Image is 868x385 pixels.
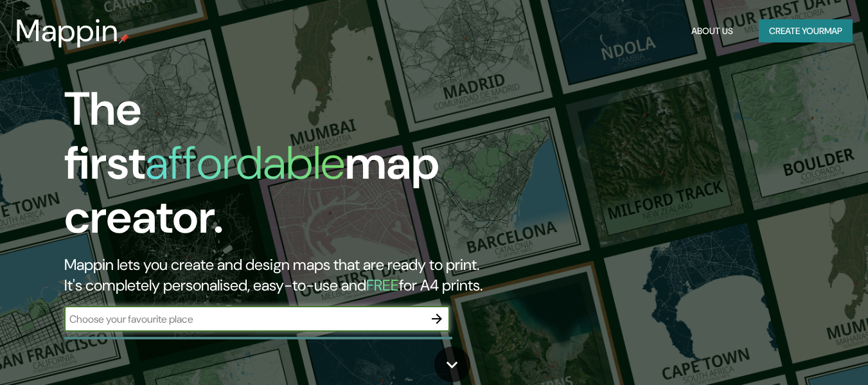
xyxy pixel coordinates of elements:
h2: Mappin lets you create and design maps that are ready to print. It's completely personalised, eas... [64,255,499,296]
h1: The first map creator. [64,82,499,255]
img: mappin-pin [119,33,129,44]
h1: affordable [145,133,345,193]
input: Choose your favourite place [64,312,424,327]
h5: FREE [366,275,399,295]
button: About Us [686,19,738,43]
h3: Mappin [15,13,119,49]
button: Create yourmap [759,19,853,43]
